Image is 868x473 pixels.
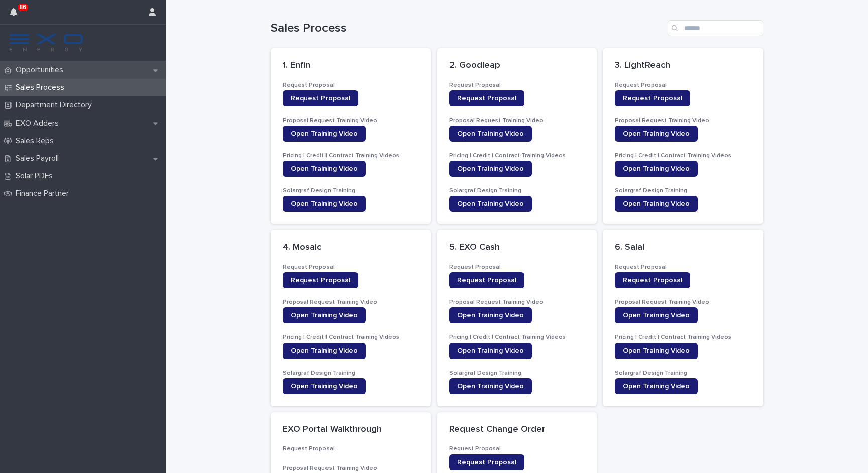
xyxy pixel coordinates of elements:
h3: Solargraf Design Training [449,187,585,195]
h3: Solargraf Design Training [615,187,751,195]
span: Request Proposal [457,95,516,102]
a: 3. LightReachRequest ProposalRequest ProposalProposal Request Training VideoOpen Training VideoPr... [603,48,763,224]
h3: Request Proposal [615,81,751,89]
a: Open Training Video [449,161,532,177]
a: Open Training Video [615,126,698,142]
a: 2. GoodleapRequest ProposalRequest ProposalProposal Request Training VideoOpen Training VideoPric... [437,48,597,224]
span: Open Training Video [623,312,690,319]
a: Open Training Video [449,343,532,359]
p: 1. Enfin [283,60,419,71]
h3: Pricing | Credit | Contract Training Videos [615,333,751,341]
a: Request Proposal [283,90,358,106]
a: 1. EnfinRequest ProposalRequest ProposalProposal Request Training VideoOpen Training VideoPricing... [271,48,431,224]
a: Request Proposal [615,272,690,288]
p: Sales Reps [12,136,62,146]
h3: Request Proposal [283,263,419,271]
a: Open Training Video [449,196,532,212]
span: Open Training Video [291,383,358,390]
p: 86 [20,4,26,11]
a: Open Training Video [615,343,698,359]
a: Request Proposal [615,90,690,106]
h3: Pricing | Credit | Contract Training Videos [449,333,585,341]
h3: Request Proposal [449,445,585,453]
a: Open Training Video [283,343,366,359]
span: Open Training Video [291,347,358,354]
div: 86 [10,6,23,24]
span: Open Training Video [457,130,524,137]
p: EXO Portal Walkthrough [283,424,419,435]
a: Open Training Video [449,378,532,394]
span: Request Proposal [291,277,350,284]
p: 2. Goodleap [449,60,585,71]
a: 5. EXO CashRequest ProposalRequest ProposalProposal Request Training VideoOpen Training VideoPric... [437,230,597,406]
p: Opportunities [12,65,71,75]
span: Open Training Video [457,347,524,354]
h3: Solargraf Design Training [283,369,419,377]
span: Open Training Video [457,312,524,319]
a: Request Proposal [449,454,524,470]
span: Request Proposal [623,95,682,102]
a: Open Training Video [283,196,366,212]
span: Open Training Video [291,312,358,319]
span: Open Training Video [291,165,358,172]
a: Request Proposal [449,272,524,288]
a: Open Training Video [615,378,698,394]
a: Request Proposal [283,272,358,288]
img: FKS5r6ZBThi8E5hshIGi [8,33,84,53]
h3: Request Proposal [615,263,751,271]
h3: Pricing | Credit | Contract Training Videos [283,333,419,341]
span: Open Training Video [291,130,358,137]
h3: Proposal Request Training Video [283,464,419,472]
h3: Proposal Request Training Video [615,298,751,306]
h3: Proposal Request Training Video [449,298,585,306]
p: Department Directory [12,100,100,110]
a: Open Training Video [283,378,366,394]
a: 4. MosaicRequest ProposalRequest ProposalProposal Request Training VideoOpen Training VideoPricin... [271,230,431,406]
h3: Pricing | Credit | Contract Training Videos [615,152,751,160]
span: Open Training Video [457,200,524,207]
span: Open Training Video [457,383,524,390]
p: Sales Payroll [12,154,67,163]
h3: Proposal Request Training Video [615,116,751,125]
h3: Solargraf Design Training [283,187,419,195]
h3: Request Proposal [449,81,585,89]
p: Finance Partner [12,189,77,198]
input: Search [668,20,763,36]
h3: Request Proposal [283,81,419,89]
a: Open Training Video [449,307,532,323]
h3: Request Proposal [283,445,419,453]
p: Sales Process [12,83,72,92]
span: Open Training Video [623,383,690,390]
span: Open Training Video [623,165,690,172]
h1: Sales Process [271,21,664,36]
h3: Solargraf Design Training [615,369,751,377]
span: Open Training Video [623,200,690,207]
a: Open Training Video [615,196,698,212]
h3: Proposal Request Training Video [283,298,419,306]
p: 4. Mosaic [283,242,419,253]
span: Open Training Video [623,130,690,137]
a: Open Training Video [283,161,366,177]
h3: Proposal Request Training Video [449,116,585,125]
h3: Solargraf Design Training [449,369,585,377]
h3: Pricing | Credit | Contract Training Videos [449,152,585,160]
h3: Request Proposal [449,263,585,271]
a: Open Training Video [615,307,698,323]
span: Open Training Video [291,200,358,207]
p: Request Change Order [449,424,585,435]
span: Open Training Video [457,165,524,172]
a: Request Proposal [449,90,524,106]
span: Request Proposal [623,277,682,284]
p: Solar PDFs [12,171,61,181]
p: 3. LightReach [615,60,751,71]
h3: Proposal Request Training Video [283,116,419,125]
p: 6. Salal [615,242,751,253]
a: Open Training Video [449,126,532,142]
h3: Pricing | Credit | Contract Training Videos [283,152,419,160]
span: Request Proposal [457,459,516,466]
p: 5. EXO Cash [449,242,585,253]
span: Request Proposal [291,95,350,102]
a: Open Training Video [615,161,698,177]
span: Request Proposal [457,277,516,284]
